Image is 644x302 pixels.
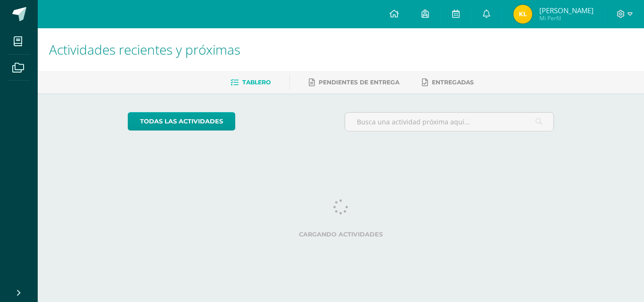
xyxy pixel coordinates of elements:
[422,75,474,90] a: Entregadas
[231,75,271,90] a: Tablero
[242,79,271,86] span: Tablero
[513,5,532,24] img: 5366df5bd24d28d45c968ba959c7cfae.png
[345,113,554,131] input: Busca una actividad próxima aquí...
[49,41,240,58] span: Actividades recientes y próximas
[539,6,594,15] span: [PERSON_NAME]
[128,231,554,238] label: Cargando actividades
[319,79,399,86] span: Pendientes de entrega
[128,112,235,131] a: todas las Actividades
[432,79,474,86] span: Entregadas
[539,14,594,22] span: Mi Perfil
[309,75,399,90] a: Pendientes de entrega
